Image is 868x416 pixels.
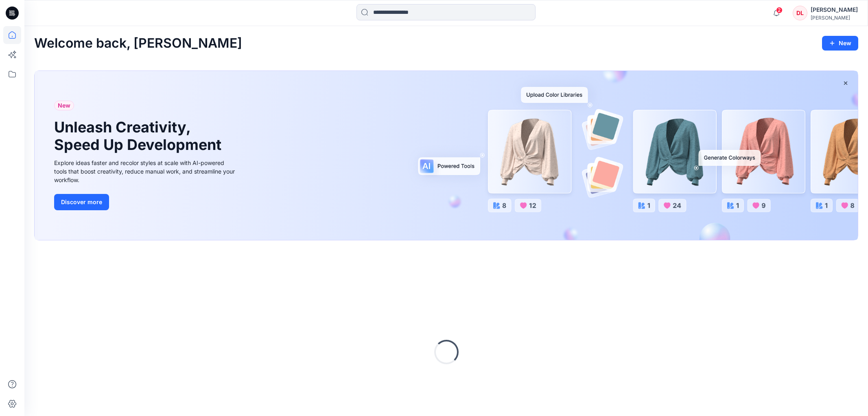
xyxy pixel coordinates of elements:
[811,15,858,21] div: [PERSON_NAME]
[54,194,109,210] button: Discover more
[58,101,70,110] span: New
[822,36,858,51] button: New
[34,36,242,51] h2: Welcome back, [PERSON_NAME]
[54,119,225,154] h1: Unleash Creativity, Speed Up Development
[811,5,858,15] div: [PERSON_NAME]
[793,6,807,20] div: DL
[54,158,237,184] div: Explore ideas faster and recolor styles at scale with AI-powered tools that boost creativity, red...
[776,7,783,13] span: 2
[54,194,237,210] a: Discover more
